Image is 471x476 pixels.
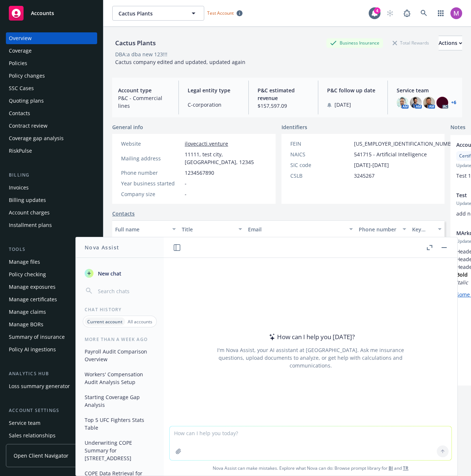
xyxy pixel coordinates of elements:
[9,132,64,144] div: Coverage gap analysis
[451,100,456,105] a: +6
[6,207,97,219] a: Account charges
[115,50,167,58] div: DBA: a dba new 123!!!
[354,140,459,148] span: [US_EMPLOYER_IDENTIFICATION_NUMBER]
[6,219,97,231] a: Installment plans
[6,45,97,57] a: Coverage
[356,220,409,238] button: Phone number
[188,86,239,94] span: Legal entity type
[115,58,245,65] span: Cactus company edited and updated, updated again
[9,145,32,157] div: RiskPulse
[9,294,57,305] div: Manage certificates
[400,6,414,21] a: Report a Bug
[185,169,214,177] span: 1234567890
[290,140,351,148] div: FEIN
[354,150,427,158] span: 541715 - Artificial Intelligence
[389,465,393,471] a: BI
[6,194,97,206] a: Billing updates
[6,171,97,179] div: Billing
[96,270,121,277] span: New chat
[6,107,97,119] a: Contacts
[290,150,351,158] div: NAICS
[359,225,398,233] div: Phone number
[87,319,123,325] p: Current account
[327,86,379,94] span: P&C follow up date
[6,3,97,24] a: Accounts
[6,430,97,441] a: Sales relationships
[6,417,97,429] a: Service team
[118,10,182,17] span: Cactus Plants
[185,180,187,187] span: -
[207,346,414,369] div: I'm Nova Assist, your AI assistant at [GEOGRAPHIC_DATA]. Ask me insurance questions, upload docum...
[185,140,228,147] a: ilovecacti.venture
[354,172,375,180] span: 3245267
[6,281,97,293] span: Manage exposures
[14,452,68,459] span: Open Client Navigator
[281,123,307,131] span: Identifiers
[9,57,27,69] div: Policies
[9,380,70,392] div: Loss summary generator
[207,10,234,16] span: Test Account
[9,70,45,82] div: Policy changes
[118,86,170,94] span: Account type
[6,344,97,355] a: Policy AI ingestions
[6,120,97,132] a: Contract review
[9,82,34,94] div: SSC Cases
[9,32,32,44] div: Overview
[6,182,97,193] a: Invoices
[121,180,182,187] div: Year business started
[182,225,234,233] div: Title
[96,286,155,296] input: Search chats
[82,414,158,434] button: Top 5 UFC Fighters Stats Table
[9,45,32,57] div: Coverage
[6,145,97,157] a: RiskPulse
[185,150,267,166] span: 11111, test city, [GEOGRAPHIC_DATA], 12345
[439,36,462,50] div: Actions
[290,172,351,180] div: CSLB
[112,38,159,48] div: Cactus Plants
[188,101,239,109] span: C-corporation
[82,267,158,280] button: New chat
[121,190,182,198] div: Company size
[6,294,97,305] a: Manage certificates
[6,246,97,253] div: Tools
[258,86,309,102] span: P&C estimated revenue
[121,140,182,148] div: Website
[9,331,65,343] div: Summary of insurance
[436,97,448,109] img: photo
[9,107,30,119] div: Contacts
[417,6,431,21] a: Search
[403,465,408,471] a: TR
[112,220,179,238] button: Full name
[326,38,383,47] div: Business Insurance
[112,210,135,217] a: Contacts
[6,256,97,268] a: Manage files
[6,132,97,144] a: Coverage gap analysis
[410,97,422,109] img: photo
[115,225,168,233] div: Full name
[6,407,97,414] div: Account settings
[6,82,97,94] a: SSC Cases
[9,194,46,206] div: Billing updates
[9,256,40,268] div: Manage files
[6,380,97,392] a: Loss summary generator
[82,391,158,411] button: Starting Coverage Gap Analysis
[9,207,50,219] div: Account charges
[450,123,465,132] span: Notes
[6,319,97,330] a: Manage BORs
[334,101,351,109] span: [DATE]
[118,94,170,110] span: P&C - Commercial lines
[6,57,97,69] a: Policies
[412,225,433,233] div: Key contact
[121,169,182,177] div: Phone number
[6,70,97,82] a: Policy changes
[389,38,433,47] div: Total Rewards
[204,9,245,17] span: Test Account
[267,332,355,342] div: How can I help you [DATE]?
[374,7,380,14] div: 4
[9,319,43,330] div: Manage BORs
[383,6,397,21] a: Start snowing
[450,7,462,19] img: photo
[6,95,97,107] a: Quoting plans
[185,190,187,198] span: -
[121,154,182,162] div: Mailing address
